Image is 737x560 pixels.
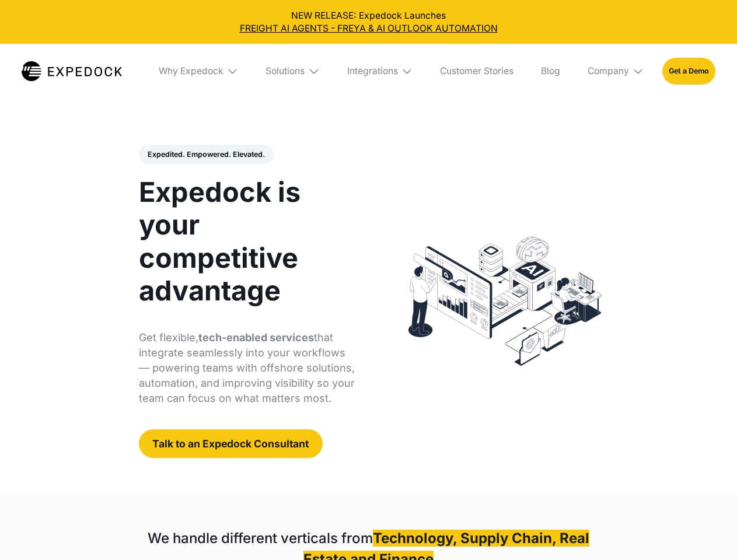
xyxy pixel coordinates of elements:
strong: tech-enabled services [198,331,314,344]
iframe: Chat Widget [679,504,737,560]
a: Talk to an Expedock Consultant [139,429,323,458]
h1: Expedock is your competitive advantage [139,176,355,307]
a: Customer Stories [431,44,522,99]
div: Solutions [257,44,329,99]
div: NEW RELEASE: Expedock Launches [9,9,728,35]
div: Why Expedock [149,44,247,99]
a: Get a Demo [662,58,715,84]
div: Integrations [347,65,398,77]
div: Company [578,44,653,99]
strong: We handle different verticals from [148,530,373,547]
div: Company [588,65,629,77]
p: Get flexible, that integrate seamlessly into your workflows — powering teams with offshore soluti... [139,330,355,406]
div: Solutions [266,65,305,77]
a: FREIGHT AI AGENTS - FREYA & AI OUTLOOK AUTOMATION [9,22,728,35]
div: Why Expedock [159,65,223,77]
a: Blog [532,44,569,99]
div: Integrations [338,44,422,99]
